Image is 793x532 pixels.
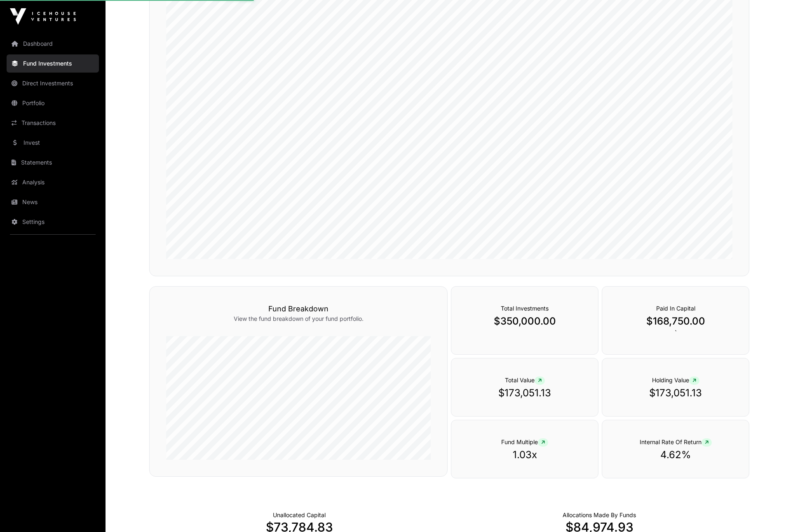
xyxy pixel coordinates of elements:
a: News [7,193,99,211]
span: Total Value [505,377,545,384]
p: 4.62% [619,448,732,461]
span: Total Investments [501,305,549,312]
p: View the fund breakdown of your fund portfolio. [166,315,431,323]
a: Transactions [7,114,99,132]
span: Paid In Capital [656,305,695,312]
span: Internal Rate Of Return [640,438,712,445]
a: Direct Investments [7,74,99,92]
span: Holding Value [652,377,699,384]
span: Fund Multiple [501,438,548,445]
div: ` [602,286,749,355]
a: Portfolio [7,94,99,112]
iframe: Chat Widget [752,492,793,532]
p: Cash not yet allocated [273,511,326,519]
a: Dashboard [7,35,99,53]
p: 1.03x [468,448,582,461]
p: $173,051.13 [619,386,732,400]
a: Fund Investments [7,54,99,73]
p: $168,750.00 [619,315,732,328]
h3: Fund Breakdown [166,303,431,315]
p: $173,051.13 [468,386,582,400]
img: Icehouse Ventures Logo [10,8,76,25]
p: $350,000.00 [468,315,582,328]
a: Statements [7,153,99,172]
p: Capital Deployed Into Companies [563,511,636,519]
a: Invest [7,134,99,152]
a: Analysis [7,173,99,191]
a: Settings [7,213,99,231]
